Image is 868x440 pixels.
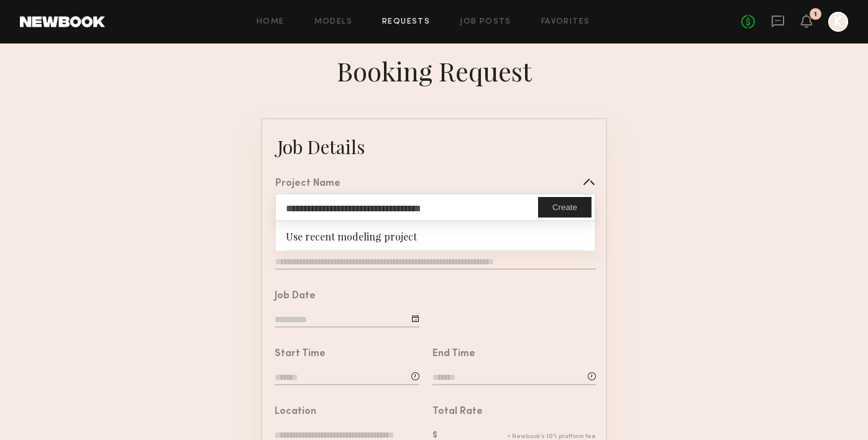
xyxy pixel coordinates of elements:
div: 1 [814,11,817,18]
a: Favorites [541,18,590,26]
div: Job Date [275,291,316,301]
a: Models [314,18,352,26]
a: Job Posts [460,18,511,26]
a: Home [257,18,285,26]
div: Start Time [275,349,326,359]
div: Booking Request [337,53,532,88]
div: Location [275,407,316,417]
div: Job Details [277,134,365,159]
button: Create [538,197,592,218]
a: Requests [382,18,430,26]
div: Total Rate [432,407,483,417]
a: K [828,12,848,32]
div: Use recent modeling project [276,221,595,249]
div: Project Name [275,179,340,189]
div: End Time [432,349,475,359]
